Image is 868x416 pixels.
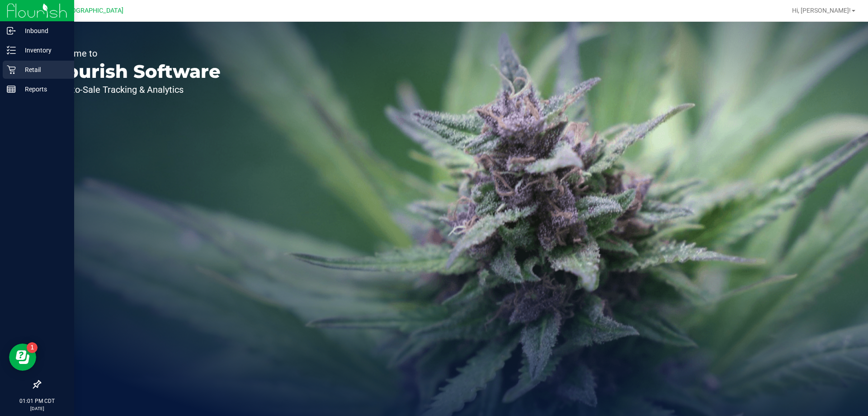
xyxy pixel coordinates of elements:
[16,45,70,56] p: Inventory
[9,344,36,371] iframe: Resource center
[49,62,221,81] p: Flourish Software
[16,84,70,95] p: Reports
[4,397,70,405] p: 01:01 PM CDT
[49,49,221,58] p: Welcome to
[16,25,70,36] p: Inbound
[7,46,16,55] inline-svg: Inventory
[27,342,38,353] iframe: Resource center unread badge
[49,85,221,94] p: Seed-to-Sale Tracking & Analytics
[7,26,16,35] inline-svg: Inbound
[7,85,16,94] inline-svg: Reports
[4,405,70,412] p: [DATE]
[61,7,123,14] span: [GEOGRAPHIC_DATA]
[16,64,70,75] p: Retail
[7,65,16,74] inline-svg: Retail
[792,7,851,14] span: Hi, [PERSON_NAME]!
